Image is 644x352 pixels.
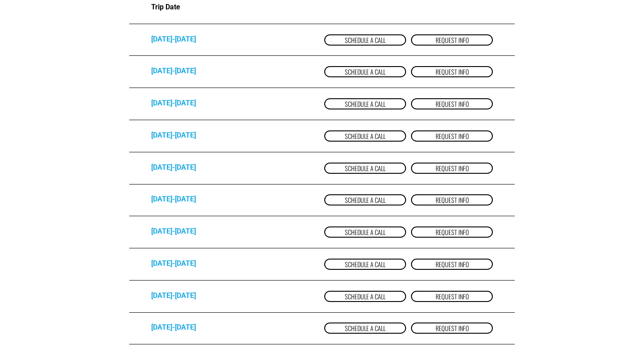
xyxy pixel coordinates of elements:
a: Request Info [411,291,493,302]
a: Request Info [411,98,493,109]
a: Schedule a Call [324,259,406,270]
strong: [DATE]-[DATE] [151,131,196,139]
a: Schedule a Call [324,34,406,46]
strong: [DATE]-[DATE] [151,67,196,75]
a: Request Info [411,66,493,77]
strong: [DATE]-[DATE] [151,99,196,107]
a: Schedule a Call [324,226,406,238]
a: Schedule a Call [324,194,406,205]
a: Request Info [411,323,493,334]
a: Request Info [411,226,493,238]
strong: [DATE]-[DATE] [151,259,196,268]
a: Request Info [411,194,493,205]
a: Schedule a Call [324,291,406,302]
a: Request Info [411,130,493,142]
a: Schedule a Call [324,66,406,77]
a: Schedule a Call [324,98,406,109]
a: Request Info [411,163,493,174]
a: Schedule a Call [324,130,406,142]
a: Request Info [411,34,493,46]
strong: [DATE]-[DATE] [151,323,196,331]
strong: [DATE]-[DATE] [151,195,196,203]
a: Schedule a Call [324,163,406,174]
a: Schedule a Call [324,323,406,334]
strong: [DATE]-[DATE] [151,35,196,43]
a: Request Info [411,259,493,270]
strong: [DATE]-[DATE] [151,163,196,172]
strong: [DATE]-[DATE] [151,291,196,300]
strong: [DATE]-[DATE] [151,227,196,235]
